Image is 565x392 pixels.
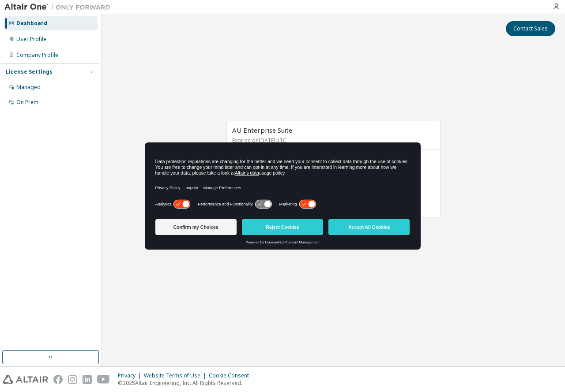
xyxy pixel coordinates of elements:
p: Expires on [DATE] UTC [232,137,433,144]
div: Cookie Consent [209,372,254,379]
div: On Prem [16,99,38,106]
span: AU Enterprise Suite [232,126,292,134]
div: Website Terms of Use [144,372,209,379]
p: © 2025 Altair Engineering, Inc. All Rights Reserved. [118,379,254,387]
img: altair_logo.svg [3,375,48,384]
img: Altair One [4,3,115,11]
div: Company Profile [16,52,58,59]
img: facebook.svg [53,375,63,384]
img: linkedin.svg [83,375,92,384]
img: instagram.svg [68,375,77,384]
button: Contact Sales [506,21,555,36]
div: User Profile [16,36,46,43]
img: youtube.svg [97,375,110,384]
div: Privacy [118,372,144,379]
div: License Settings [6,68,53,75]
div: Managed [16,84,41,91]
div: Dashboard [16,20,47,27]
